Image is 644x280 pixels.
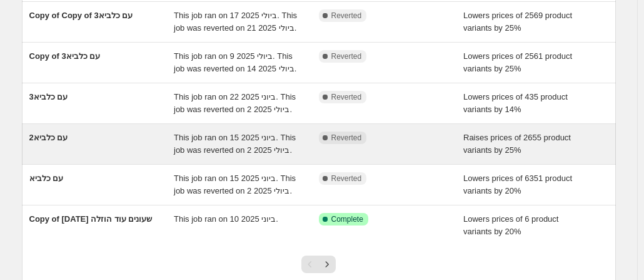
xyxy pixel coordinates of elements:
span: Copy of [DATE] שעונים עוד הוזלה [29,214,153,224]
span: Lowers prices of 2569 product variants by 25% [463,11,572,33]
button: Next [318,256,336,273]
span: Lowers prices of 435 product variants by 14% [463,92,568,114]
span: עם כלביא3 [29,92,68,101]
span: This job ran on 22 ביוני 2025. This job was reverted on 2 ביולי 2025. [174,92,296,114]
span: עם כלביא [29,174,64,183]
span: Reverted [331,51,362,61]
span: This job ran on 17 ביולי 2025. This job was reverted on 21 ביולי 2025. [174,11,297,33]
span: This job ran on 15 ביוני 2025. This job was reverted on 2 ביולי 2025. [174,133,296,155]
span: Raises prices of 2655 product variants by 25% [463,133,571,155]
span: Reverted [331,11,362,21]
nav: Pagination [301,256,336,273]
span: Lowers prices of 2561 product variants by 25% [463,51,572,73]
span: Lowers prices of 6351 product variants by 20% [463,174,572,195]
span: This job ran on 15 ביוני 2025. This job was reverted on 2 ביולי 2025. [174,174,296,195]
span: עם כלביא2 [29,133,68,142]
span: Reverted [331,133,362,143]
span: This job ran on 10 ביוני 2025. [174,214,278,224]
span: This job ran on 9 ביולי 2025. This job was reverted on 14 ביולי 2025. [174,51,296,73]
span: Copy of Copy of עם כלביא3 [29,11,133,20]
span: Reverted [331,174,362,184]
span: Reverted [331,92,362,102]
span: Copy of עם כלביא3 [29,51,101,61]
span: Lowers prices of 6 product variants by 20% [463,214,558,236]
span: Complete [331,214,363,224]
